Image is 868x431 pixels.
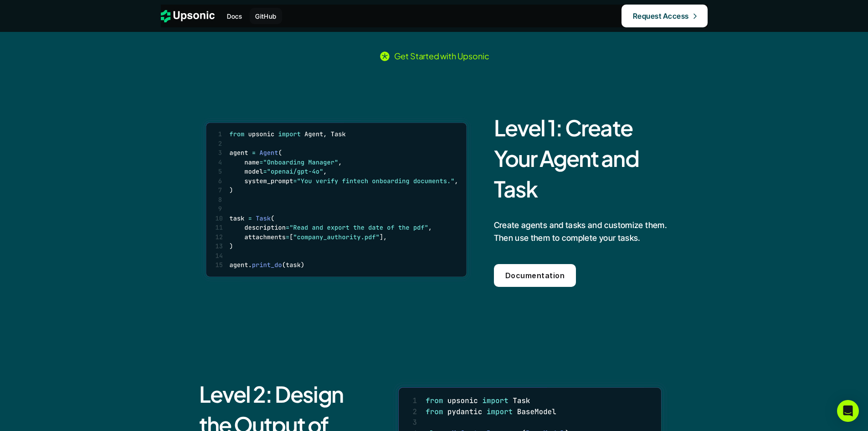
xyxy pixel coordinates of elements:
[633,10,689,23] p: Request Access
[494,264,576,287] a: Documentation
[250,8,282,24] a: GitHub
[837,400,859,422] div: Open Intercom Messenger
[494,112,669,204] h2: Level 1: Create Your Agent and Task
[227,11,242,21] p: Docs
[255,11,277,21] p: GitHub
[221,8,248,24] a: Docs
[394,50,489,62] p: Get Started with Upsonic
[621,5,708,27] a: Request Access
[494,219,669,245] p: Create agents and tasks and customize them. Then use them to complete your tasks.
[505,269,565,282] p: Documentation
